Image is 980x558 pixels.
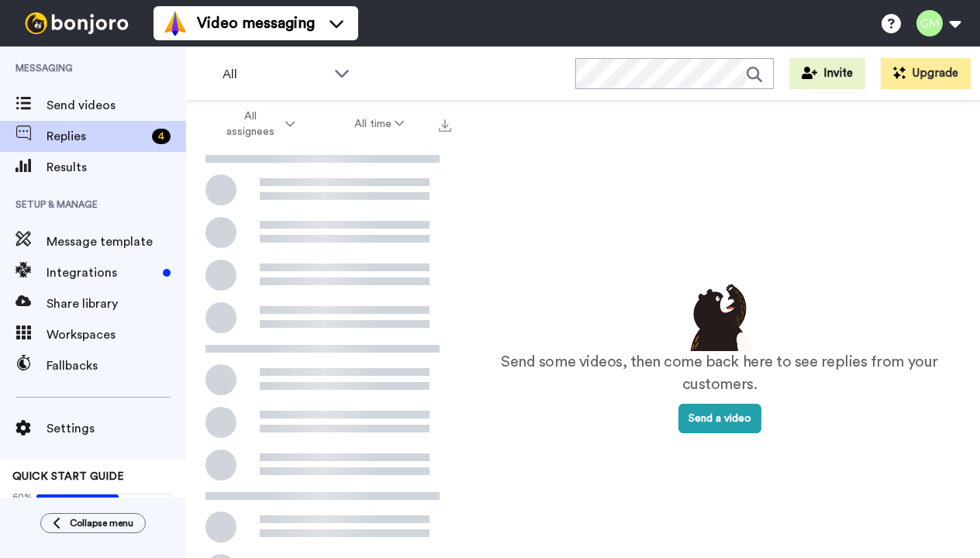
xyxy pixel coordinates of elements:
[47,158,186,177] span: Results
[789,58,865,89] button: Invite
[40,513,146,533] button: Collapse menu
[325,110,435,138] button: All time
[678,413,761,424] a: Send a video
[12,491,33,503] span: 60%
[19,12,135,34] img: bj-logo-header-white.svg
[47,356,186,375] span: Fallbacks
[189,102,325,146] button: All assignees
[47,263,157,282] span: Integrations
[12,471,124,482] span: QUICK START GUIDE
[47,232,186,251] span: Message template
[70,517,133,529] span: Collapse menu
[434,112,456,136] button: Export all results that match these filters now.
[47,325,186,344] span: Workspaces
[439,119,451,132] img: export.svg
[47,96,186,115] span: Send videos
[881,58,971,89] button: Upgrade
[681,280,758,351] img: results-emptystates.png
[47,419,186,438] span: Settings
[219,108,282,139] span: All assignees
[678,404,761,433] button: Send a video
[490,351,949,395] p: Send some videos, then come back here to see replies from your customers.
[152,129,171,144] div: 4
[223,65,326,84] span: All
[47,294,186,313] span: Share library
[163,11,188,36] img: vm-color.svg
[47,127,146,146] span: Replies
[197,12,315,34] span: Video messaging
